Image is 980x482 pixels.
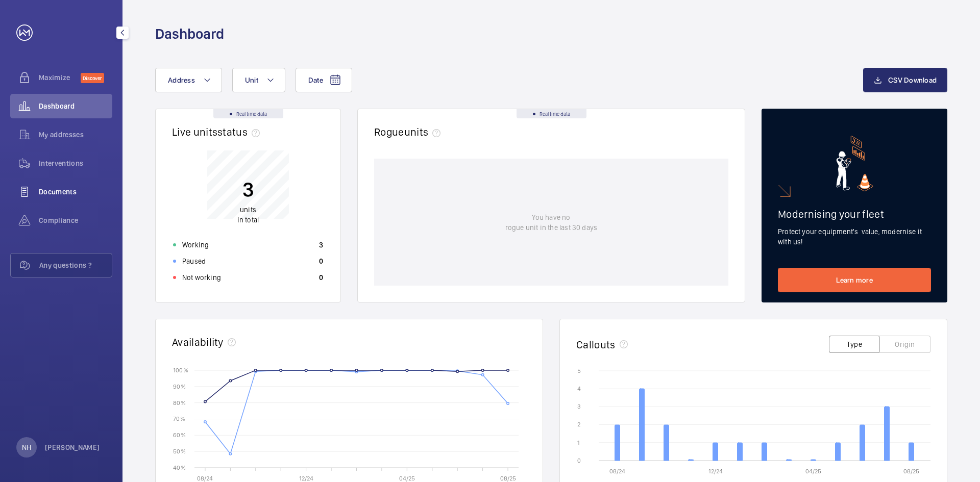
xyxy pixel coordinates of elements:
p: 3 [237,176,259,202]
span: Documents [39,187,112,197]
text: 12/24 [299,475,313,482]
text: 50 % [173,448,186,455]
a: Learn more [778,268,931,292]
p: You have no rogue unit in the last 30 days [505,212,597,233]
span: Dashboard [39,101,112,111]
text: 70 % [173,415,185,422]
span: Maximize [39,72,81,83]
text: 5 [577,367,581,374]
text: 40 % [173,464,186,471]
div: Real time data [213,109,283,118]
text: 0 [577,457,581,464]
p: Protect your equipment's value, modernise it with us! [778,226,931,247]
span: CSV Download [888,76,937,84]
h2: Availability [172,336,224,348]
button: Date [296,68,352,92]
p: Working [182,240,209,250]
text: 60 % [173,432,186,439]
p: Paused [182,256,206,266]
h2: Modernising your fleet [778,208,931,220]
text: 08/25 [500,475,516,482]
span: My addresses [39,130,112,140]
text: 3 [577,403,581,410]
span: Discover [81,73,104,83]
h2: Rogue [374,125,445,138]
span: status [217,125,264,138]
text: 04/25 [399,475,415,482]
span: Address [168,76,195,84]
span: units [404,125,445,138]
p: 0 [319,272,323,283]
text: 08/24 [197,475,213,482]
span: Interventions [39,158,112,168]
text: 12/24 [708,468,723,475]
button: Unit [232,68,285,92]
div: Real time data [517,109,586,118]
p: [PERSON_NAME] [45,442,100,452]
h1: Dashboard [155,24,224,43]
text: 80 % [173,399,186,406]
p: in total [237,205,259,225]
span: Compliance [39,215,112,225]
img: marketing-card.svg [836,136,873,191]
p: Not working [182,272,221,283]
p: 3 [319,240,323,250]
button: Type [829,336,880,353]
text: 08/24 [609,468,625,475]
text: 1 [577,439,580,446]
button: Address [155,68,222,92]
p: 0 [319,256,323,266]
text: 100 % [173,366,188,373]
span: Unit [245,76,258,84]
span: Date [308,76,323,84]
button: Origin [879,336,930,353]
span: units [240,206,256,214]
p: NH [22,442,31,452]
button: CSV Download [863,68,947,92]
text: 90 % [173,383,186,390]
text: 04/25 [805,468,821,475]
h2: Callouts [576,338,616,351]
text: 08/25 [903,468,919,475]
text: 2 [577,421,580,428]
span: Any questions ? [39,260,112,270]
h2: Live units [172,125,264,138]
text: 4 [577,385,581,392]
